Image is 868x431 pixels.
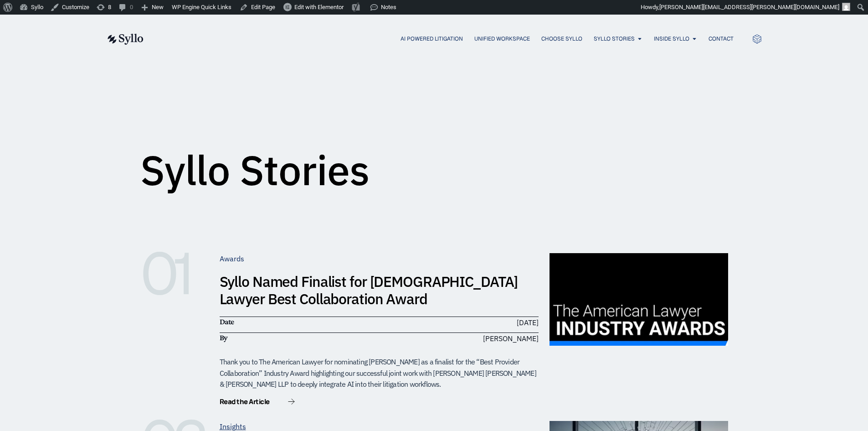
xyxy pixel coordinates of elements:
h1: Syllo Stories [140,150,370,191]
nav: Menu [162,35,734,43]
img: syllo [106,34,144,45]
span: [PERSON_NAME] [483,333,539,344]
a: Unified Workspace [474,35,530,43]
a: Syllo Named Finalist for [DEMOGRAPHIC_DATA] Lawyer Best Collaboration Award [220,272,518,308]
img: TAL [550,253,728,346]
a: Read the Article [220,398,295,407]
div: Thank you to The American Lawyer for nominating [PERSON_NAME] as a finalist for the “Best Provide... [220,356,539,390]
a: Inside Syllo [654,35,689,43]
h6: Date [220,317,375,327]
a: Syllo Stories [594,35,635,43]
a: AI Powered Litigation [401,35,463,43]
a: Awards [220,254,244,263]
span: Edit with Elementor [294,4,344,10]
time: [DATE] [517,318,539,327]
span: Read the Article [220,398,270,405]
a: Contact [709,35,734,43]
h6: By [220,333,375,343]
div: Menu Toggle [162,35,734,43]
span: [PERSON_NAME][EMAIL_ADDRESS][PERSON_NAME][DOMAIN_NAME] [659,4,839,10]
a: Choose Syllo [541,35,582,43]
a: Insights [220,422,246,431]
h6: 01 [140,253,209,294]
